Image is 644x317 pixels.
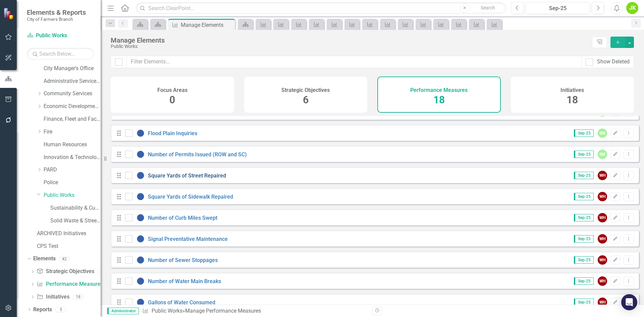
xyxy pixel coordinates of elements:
[481,5,495,10] span: Search
[137,193,145,201] img: No Information
[137,298,145,306] img: No Information
[37,293,69,301] a: Initiatives
[148,257,218,263] a: Number of Sewer Stoppages
[27,16,86,22] small: City of Farmers Branch
[574,172,594,179] span: Sep-25
[598,276,607,286] div: WH
[107,308,139,314] span: Administrator
[37,243,101,250] a: CPS Test
[528,4,588,12] div: Sep-25
[148,278,221,284] a: Number of Water Main Breaks
[148,172,226,179] a: Square Yards of Street Repaired
[148,194,233,200] a: Square Yards of Sidewalk Repaired
[44,192,101,199] a: Public Works
[73,294,84,300] div: 18
[137,277,145,285] img: No Information
[169,94,175,106] span: 0
[621,294,637,310] div: Open Intercom Messenger
[574,214,594,221] span: Sep-25
[181,21,233,29] div: Manage Elements
[44,115,101,123] a: Finance, Fleet and Facilities
[303,94,309,106] span: 6
[59,256,70,262] div: 42
[137,235,145,243] img: No Information
[137,214,145,222] img: No Information
[410,87,468,93] h4: Performance Measures
[33,255,56,263] a: Elements
[126,56,582,68] input: Filter Elements...
[44,90,101,98] a: Community Services
[471,3,504,13] button: Search
[574,299,594,306] span: Sep-25
[137,150,145,158] img: No Information
[574,277,594,285] span: Sep-25
[574,235,594,243] span: Sep-25
[148,130,197,137] a: Flood Plain Inquiries
[44,103,101,110] a: Economic Development, Tourism & Planning
[111,44,589,49] div: Public Works
[44,65,101,72] a: City Manager's Office
[574,193,594,200] span: Sep-25
[37,268,94,275] a: Strategic Objectives
[44,141,101,149] a: Human Resources
[27,8,86,16] span: Elements & Reports
[626,2,638,14] button: JK
[27,32,94,40] a: Public Works
[598,192,607,201] div: WH
[598,150,607,159] div: SM
[526,2,590,14] button: Sep-25
[152,308,182,314] a: Public Works
[98,269,108,274] div: 6
[148,151,247,158] a: Number of Permits Issued (ROW and SC)
[574,129,594,137] span: Sep-25
[597,58,630,66] div: Show Deleted
[55,307,66,312] div: 5
[37,230,101,237] a: ARCHIVED Initiatives
[111,37,589,44] div: Manage Elements
[598,128,607,138] div: SM
[598,234,607,244] div: WH
[598,213,607,222] div: WH
[137,129,145,137] img: No Information
[44,154,101,161] a: Innovation & Technology
[44,77,101,85] a: Administrative Services & Communications
[148,299,215,306] a: Gallons of Water Consumed
[44,128,101,136] a: Fire
[598,298,607,307] div: WH
[148,215,217,221] a: Number of Curb Miles Swept
[157,87,187,93] h4: Focus Areas
[27,48,94,60] input: Search Below...
[574,256,594,264] span: Sep-25
[44,166,101,174] a: PARD
[50,204,101,212] a: Sustainability & Customer Success
[574,151,594,158] span: Sep-25
[3,8,15,19] img: ClearPoint Strategy
[598,171,607,180] div: WH
[598,255,607,265] div: WH
[148,236,228,242] a: Signal Preventative Maintenance
[567,94,578,106] span: 18
[137,256,145,264] img: No Information
[50,217,101,225] a: Solid Waste & Streets
[433,94,445,106] span: 18
[142,307,367,315] div: » Manage Performance Measures
[44,179,101,187] a: Police
[281,87,330,93] h4: Strategic Objectives
[33,306,52,314] a: Reports
[560,87,584,93] h4: Initiatives
[37,280,103,288] a: Performance Measures
[137,171,145,179] img: No Information
[136,2,506,14] input: Search ClearPoint...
